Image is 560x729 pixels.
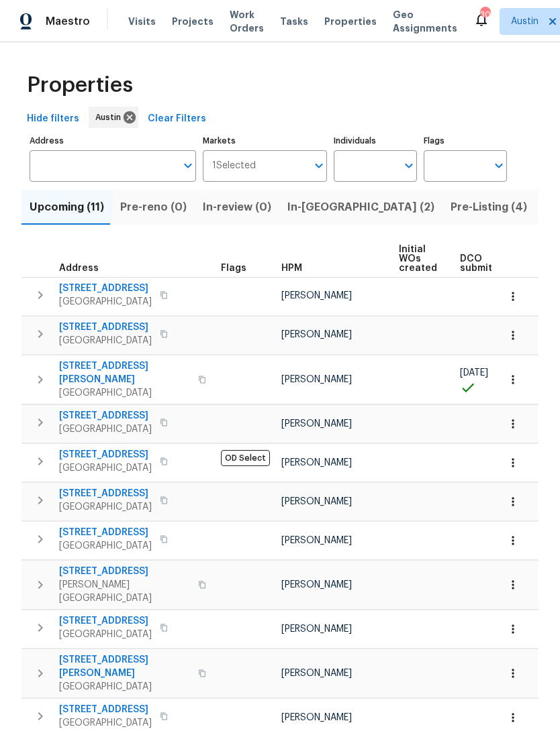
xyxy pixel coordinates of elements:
[148,111,206,127] span: Clear Filters
[334,137,417,145] label: Individuals
[287,198,434,217] span: In-[GEOGRAPHIC_DATA] (2)
[310,156,328,175] button: Open
[59,448,152,461] span: [STREET_ADDRESS]
[281,536,352,545] span: [PERSON_NAME]
[59,539,152,553] span: [GEOGRAPHIC_DATA]
[59,359,190,386] span: [STREET_ADDRESS][PERSON_NAME]
[46,15,90,28] span: Maestro
[281,264,302,273] span: HPM
[281,624,352,634] span: [PERSON_NAME]
[59,578,190,605] span: [PERSON_NAME][GEOGRAPHIC_DATA]
[27,111,79,127] span: Hide filters
[59,487,152,500] span: [STREET_ADDRESS]
[59,461,152,475] span: [GEOGRAPHIC_DATA]
[281,458,352,467] span: [PERSON_NAME]
[281,419,352,429] span: [PERSON_NAME]
[460,254,508,273] span: DCO submitted
[203,137,328,145] label: Markets
[451,198,527,217] span: Pre-Listing (4)
[95,111,126,124] span: Austin
[281,375,352,384] span: [PERSON_NAME]
[489,156,508,175] button: Open
[281,291,352,300] span: [PERSON_NAME]
[399,245,437,273] span: Initial WOs created
[59,565,190,578] span: [STREET_ADDRESS]
[128,15,156,28] span: Visits
[393,8,457,35] span: Geo Assignments
[221,264,246,273] span: Flags
[172,15,214,28] span: Projects
[142,107,212,131] button: Clear Filters
[480,8,489,21] div: 30
[59,321,152,334] span: [STREET_ADDRESS]
[59,295,152,309] span: [GEOGRAPHIC_DATA]
[59,653,190,680] span: [STREET_ADDRESS][PERSON_NAME]
[281,580,352,590] span: [PERSON_NAME]
[281,669,352,678] span: [PERSON_NAME]
[424,137,507,145] label: Flags
[179,156,197,175] button: Open
[59,386,190,400] span: [GEOGRAPHIC_DATA]
[59,703,152,716] span: [STREET_ADDRESS]
[30,198,104,217] span: Upcoming (11)
[59,614,152,628] span: [STREET_ADDRESS]
[221,450,270,466] span: OD Select
[281,713,352,722] span: [PERSON_NAME]
[460,368,488,378] span: [DATE]
[212,160,256,172] span: 1 Selected
[400,156,418,175] button: Open
[280,17,308,26] span: Tasks
[59,334,152,347] span: [GEOGRAPHIC_DATA]
[27,78,133,92] span: Properties
[59,282,152,295] span: [STREET_ADDRESS]
[59,526,152,539] span: [STREET_ADDRESS]
[59,628,152,641] span: [GEOGRAPHIC_DATA]
[59,423,152,436] span: [GEOGRAPHIC_DATA]
[59,264,99,273] span: Address
[281,497,352,506] span: [PERSON_NAME]
[59,680,190,693] span: [GEOGRAPHIC_DATA]
[324,15,377,28] span: Properties
[281,330,352,339] span: [PERSON_NAME]
[59,500,152,514] span: [GEOGRAPHIC_DATA]
[230,8,264,35] span: Work Orders
[30,137,196,145] label: Address
[21,107,85,131] button: Hide filters
[511,15,539,28] span: Austin
[59,409,152,423] span: [STREET_ADDRESS]
[203,198,271,217] span: In-review (0)
[89,107,138,128] div: Austin
[120,198,187,217] span: Pre-reno (0)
